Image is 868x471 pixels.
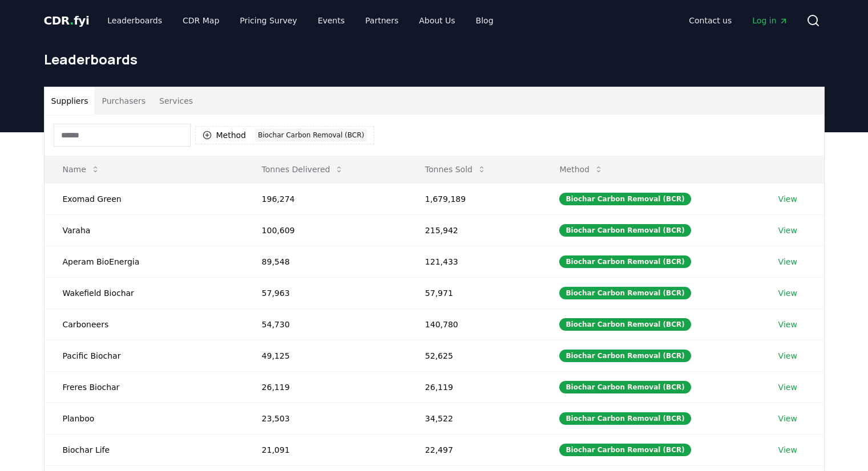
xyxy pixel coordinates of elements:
a: View [778,225,797,236]
div: Biochar Carbon Removal (BCR) [559,318,691,331]
td: Pacific Biochar [45,340,244,371]
td: 54,730 [244,308,407,340]
td: 22,497 [407,434,542,465]
td: 34,522 [407,403,542,434]
a: View [778,319,797,330]
td: Exomad Green [45,183,244,214]
td: 140,780 [407,308,542,340]
a: View [778,413,797,424]
a: View [778,444,797,456]
td: Planboo [45,403,244,434]
td: 215,942 [407,214,542,246]
td: 21,091 [244,434,407,465]
div: Biochar Carbon Removal (BCR) [559,287,691,299]
a: Pricing Survey [231,10,306,31]
td: Biochar Life [45,434,244,465]
button: Tonnes Delivered [253,158,353,181]
span: Log in [752,15,788,26]
a: View [778,256,797,267]
td: 52,625 [407,340,542,371]
td: 89,548 [244,246,407,277]
button: Suppliers [45,87,95,115]
button: Purchasers [95,87,152,115]
button: Name [54,158,109,181]
a: About Us [410,10,464,31]
td: 196,274 [244,183,407,214]
div: Biochar Carbon Removal (BCR) [255,129,367,141]
a: View [778,287,797,299]
td: Aperam BioEnergia [45,246,244,277]
div: Biochar Carbon Removal (BCR) [559,381,691,393]
td: 57,963 [244,277,407,308]
a: View [778,381,797,393]
span: CDR fyi [44,14,90,27]
button: Tonnes Sold [416,158,495,181]
a: CDR Map [173,10,228,31]
a: Blog [467,10,503,31]
button: MethodBiochar Carbon Removal (BCR) [195,126,375,144]
td: 26,119 [244,371,407,403]
h1: Leaderboards [44,50,825,68]
td: Wakefield Biochar [45,277,244,308]
a: Log in [743,10,797,31]
span: . [70,14,74,27]
div: Biochar Carbon Removal (BCR) [559,350,691,362]
a: CDR.fyi [44,13,90,29]
nav: Main [98,10,502,31]
a: View [778,193,797,205]
a: Events [309,10,354,31]
a: Leaderboards [98,10,171,31]
button: Services [152,87,200,115]
a: Contact us [680,10,741,31]
div: Biochar Carbon Removal (BCR) [559,224,691,237]
td: 100,609 [244,214,407,246]
td: 121,433 [407,246,542,277]
div: Biochar Carbon Removal (BCR) [559,412,691,425]
div: Biochar Carbon Removal (BCR) [559,444,691,456]
div: Biochar Carbon Removal (BCR) [559,255,691,268]
td: Carboneers [45,308,244,340]
nav: Main [680,10,797,31]
a: View [778,350,797,362]
td: 23,503 [244,403,407,434]
td: 57,971 [407,277,542,308]
td: 1,679,189 [407,183,542,214]
td: Varaha [45,214,244,246]
td: 49,125 [244,340,407,371]
td: Freres Biochar [45,371,244,403]
td: 26,119 [407,371,542,403]
button: Method [550,158,612,181]
a: Partners [356,10,407,31]
div: Biochar Carbon Removal (BCR) [559,193,691,205]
